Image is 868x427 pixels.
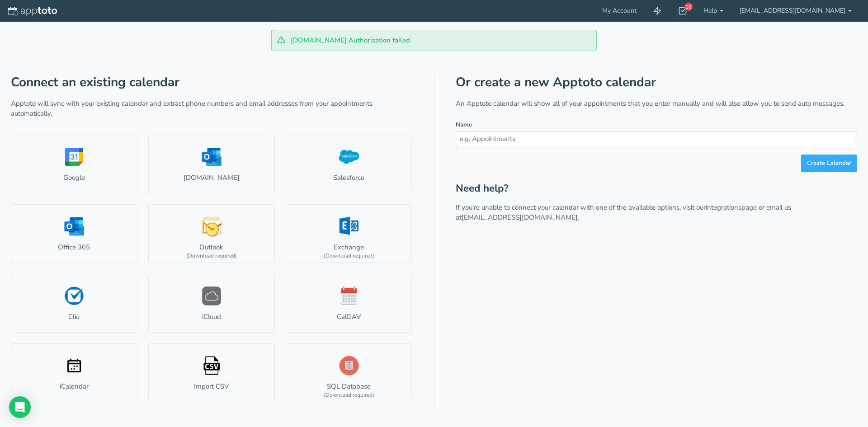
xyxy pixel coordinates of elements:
div: [DOMAIN_NAME] Authorization failed [271,30,597,51]
p: Apptoto will sync with your existing calendar and extract phone numbers and email addresses from ... [11,99,412,118]
a: Import CSV [148,343,275,402]
div: (Download required) [324,252,374,260]
div: (Download required) [324,391,374,399]
div: (Download required) [186,252,237,260]
a: [DOMAIN_NAME] [148,135,275,193]
a: [EMAIL_ADDRESS][DOMAIN_NAME]. [462,213,579,222]
a: CalDAV [286,274,412,333]
a: Google [11,135,137,193]
a: iCalendar [11,343,137,402]
p: If you’re unable to connect your calendar with one of the available options, visit our page or em... [456,203,857,222]
a: Clio [11,274,137,333]
div: Open Intercom Messenger [9,396,31,418]
label: Name [456,121,472,129]
a: SQL Database [286,343,412,402]
img: logo-apptoto--white.svg [8,7,57,16]
input: e.g. Appointments [456,131,857,147]
h1: Connect an existing calendar [11,75,412,89]
a: Outlook [148,204,275,263]
button: Create Calendar [801,155,857,172]
h1: Or create a new Apptoto calendar [456,75,857,89]
a: Office 365 [11,204,137,263]
a: Salesforce [286,135,412,193]
h2: Need help? [456,183,857,194]
p: An Apptoto calendar will show all of your appointments that you enter manually and will also allo... [456,99,857,108]
div: 10 [684,3,693,11]
a: integrations [706,203,741,212]
a: iCloud [148,274,275,333]
a: Exchange [286,204,412,263]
